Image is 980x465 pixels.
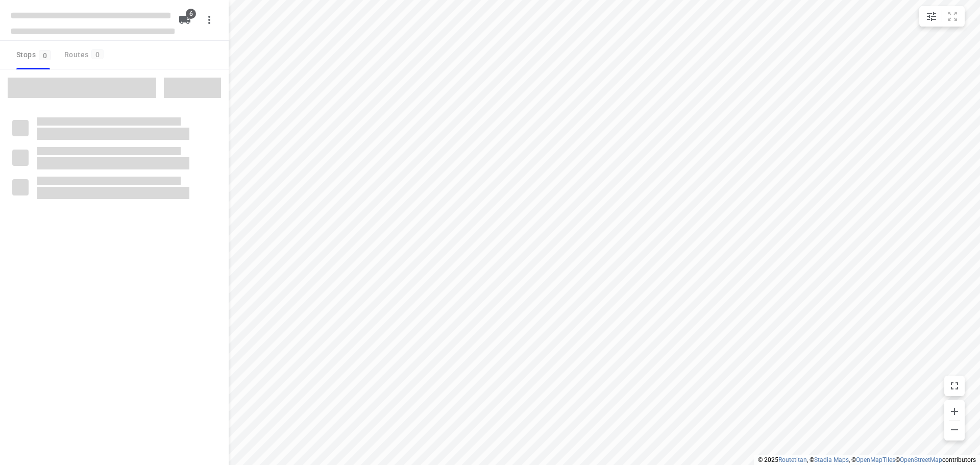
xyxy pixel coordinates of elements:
[856,456,895,463] a: OpenMapTiles
[778,456,807,463] a: Routetitan
[900,456,942,463] a: OpenStreetMap
[919,6,965,27] div: small contained button group
[921,6,942,27] button: Map settings
[758,456,976,463] li: © 2025 , © , © © contributors
[814,456,849,463] a: Stadia Maps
